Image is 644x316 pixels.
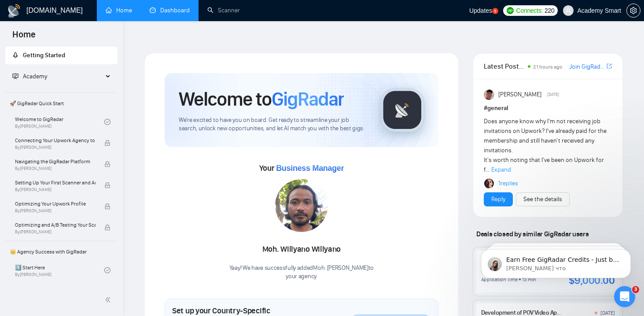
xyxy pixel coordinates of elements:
span: lock [104,203,110,209]
text: 5 [494,9,497,13]
iframe: Intercom live chat [614,286,635,307]
span: Academy [12,73,47,80]
span: Home [5,28,43,47]
span: Updates [469,7,492,14]
span: Business Manager [276,164,344,173]
span: Academy [23,73,47,80]
img: Randi Tovar [484,89,494,100]
iframe: Intercom notifications сообщение [468,231,644,292]
span: Expand [491,166,511,173]
img: logo [7,4,21,18]
span: Connecting Your Upwork Agency to GigRadar [15,136,96,145]
span: By [PERSON_NAME] [15,229,96,235]
div: Yaay! We have successfully added Moh. [PERSON_NAME] to [229,264,374,281]
a: setting [626,7,640,14]
a: Join GigRadar Slack Community [569,62,605,72]
img: upwork-logo.png [507,7,514,14]
span: [PERSON_NAME] [498,90,541,99]
span: Navigating the GigRadar Platform [15,157,96,166]
span: By [PERSON_NAME] [15,145,96,150]
span: check-circle [104,267,110,273]
span: setting [627,7,640,14]
span: 🚀 GigRadar Quick Start [6,95,117,112]
span: By [PERSON_NAME] [15,208,96,213]
span: Latest Posts from the GigRadar Community [484,61,525,72]
span: We're excited to have you on board. Get ready to streamline your job search, unlock new opportuni... [179,116,366,133]
a: homeHome [106,7,132,14]
span: By [PERSON_NAME] [15,187,96,192]
img: 1705385338508-WhatsApp%20Image%202024-01-16%20at%2014.07.38.jpeg [275,179,328,232]
span: user [565,7,571,14]
span: [DATE] [547,91,559,99]
span: lock [104,161,110,167]
span: Optimizing Your Upwork Profile [15,199,96,208]
a: export [607,62,612,70]
a: 1️⃣ Start HereBy[PERSON_NAME] [15,261,104,280]
span: Deals closed by similar GigRadar users [473,226,592,242]
a: Welcome to GigRadarBy[PERSON_NAME] [15,112,104,132]
span: lock [104,140,110,146]
p: your agency . [229,272,374,281]
a: See the details [523,195,562,204]
a: 1replies [498,179,518,188]
span: fund-projection-screen [12,73,18,79]
a: dashboardDashboard [150,7,190,14]
img: gigradar-logo.png [380,88,424,132]
span: Setting Up Your First Scanner and Auto-Bidder [15,178,96,187]
span: check-circle [104,119,110,125]
a: 5 [492,8,498,14]
h1: # general [484,103,612,113]
span: Optimizing and A/B Testing Your Scanner for Better Results [15,220,96,229]
span: Your [259,163,344,173]
a: Reply [491,195,505,204]
li: Getting Started [5,47,118,64]
span: 21 hours ago [533,64,563,70]
button: Reply [484,192,513,206]
span: 3 [632,286,639,293]
button: See the details [516,192,570,206]
h1: Welcome to [179,87,344,111]
button: setting [626,4,640,18]
span: Connects: [516,6,543,15]
span: GigRadar [272,87,344,111]
span: rocket [12,52,18,58]
span: 👑 Agency Success with GigRadar [6,243,117,261]
span: double-left [105,295,114,304]
div: Moh. Willyano Willyano [229,242,374,257]
span: Does anyone know why I'm not receiving job invitations on Upwork? I've already paid for the membe... [484,118,607,173]
span: Getting Started [23,51,65,59]
a: searchScanner [207,7,240,14]
span: lock [104,224,110,231]
span: By [PERSON_NAME] [15,166,96,171]
span: 220 [545,6,554,15]
span: export [607,62,612,70]
span: lock [104,182,110,188]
